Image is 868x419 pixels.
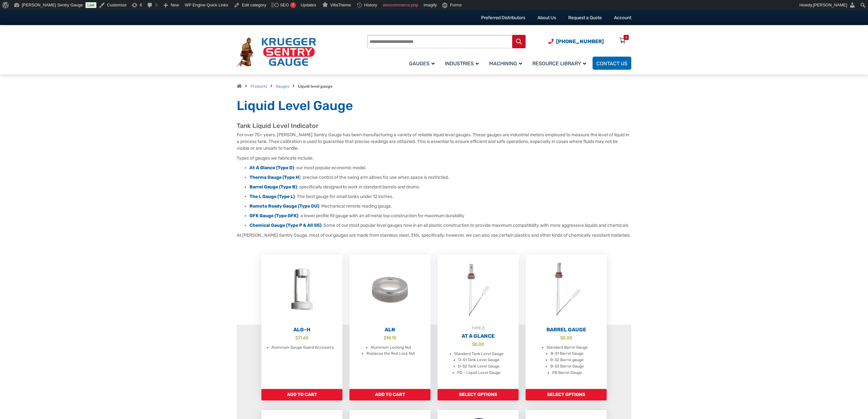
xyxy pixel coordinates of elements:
a: Barrel Gauge $0.00 Standard Barrel Gauge B-S1 Barrel Gauge B-S2 Barrel gauge B-S3 Barrel Gauge PB... [526,255,607,389]
img: Krueger Sentry Gauge [237,37,316,67]
li: : Mechanical remote reading gauge. [250,203,631,209]
span: $ [295,335,298,340]
a: Remote Ready Gauge (Type DU) [250,203,319,209]
div: TYPE D [438,325,519,331]
a: Add to cart: “At A Glance” [438,389,519,400]
li: D-S2 Tank Level Gauge [458,363,500,370]
h1: Liquid Level Gauge [237,98,631,114]
li: : our most popular economic model. [250,165,631,171]
a: The L Gauge (Type L) [250,194,295,199]
a: Gauges [405,56,441,71]
a: Preferred Distributors [481,15,525,20]
a: At A Glance (Type D) [250,165,294,170]
a: About Us [537,15,556,20]
bdi: 0.00 [472,342,484,347]
a: Products [250,84,267,89]
span: Machining [489,60,522,67]
img: ALN [349,255,430,325]
li: PD – Liquid Level Gauge [457,370,501,376]
li: : Some of our most popular level gauges now in an all plastic construction to provide maximum com... [250,222,631,229]
a: Add to cart: “ALN” [349,389,430,400]
a: Therma Gauge (Type H) [250,175,300,180]
a: GFK Gauge (Type GFK) [250,213,298,218]
a: Resource Library [528,56,593,71]
li: D-S1 Tank Level Gauge [458,357,499,363]
a: TYPE DAt A Glance $0.00 Standard Tank Level Gauge D-S1 Tank Level Gauge D-S2 Tank Level Gauge PD ... [438,255,519,389]
bdi: 18.10 [384,335,397,340]
li: B-S1 Barrel Gauge [551,351,584,357]
a: Account [614,15,631,20]
li: : specifically designed to work in standard barrels and drums. [250,184,631,190]
a: Industries [441,56,485,71]
bdi: 0.00 [560,335,572,340]
li: : precise control of the swing arm allows for use when space is restricted. [250,174,631,181]
a: Machining [485,56,528,71]
li: Aluminum Gauge Guard Accessory [271,344,334,351]
bdi: 71.60 [295,335,308,340]
li: PB Barrel Gauge [552,370,582,376]
a: Request a Quote [568,15,602,20]
img: ALG-OF [261,255,342,325]
li: : The best gauge for small tanks under 12 inches. [250,194,631,200]
span: [PHONE_NUMBER] [556,38,604,44]
span: Gauges [409,60,435,67]
li: B-S2 Barrel gauge [550,357,584,363]
a: Add to cart: “ALG-H” [261,389,342,400]
p: For over 75+ years, [PERSON_NAME] Sentry Gauge has been manufacturing a variety of reliable liqui... [237,131,631,152]
li: Aluminum Locking Nut [371,344,411,351]
a: Barrel Gauge (Type B) [250,184,297,190]
h2: At A Glance [438,333,519,339]
span: $ [560,335,563,340]
a: Contact Us [593,57,631,70]
p: At [PERSON_NAME] Sentry Gauge, most of our gauges are made from stainless steel, 316L specificall... [237,232,631,239]
a: Chemical Gauge (Type P & All SS) [250,223,321,228]
p: Types of gauges we fabricate include: [237,155,631,162]
a: ALN $18.10 Aluminum Locking Nut Replaces the Red Lock Nut [349,255,430,389]
h2: Barrel Gauge [526,327,607,333]
strong: Therma Gauge (Type H [250,175,299,180]
span: Resource Library [532,60,586,67]
span: Contact Us [596,60,627,67]
li: Replaces the Red Lock Nut [366,351,415,357]
li: Standard Barrel Gauge [546,344,588,351]
span: $ [384,335,386,340]
h2: Tank Liquid Level Indicator [237,122,631,130]
li: B-S3 Barrel Gauge [550,363,584,370]
img: At A Glance [438,255,519,325]
span: Industries [445,60,479,67]
h2: ALG-H [261,327,342,333]
div: 4 [625,35,627,40]
strong: Liquid level gauge [298,84,332,89]
a: ALG-H $71.60 Aluminum Gauge Guard Accessory [261,255,342,389]
li: : a lower profile fill gauge with an all metal top construction for maximum durability [250,213,631,219]
li: Standard Tank Level Gauge [454,351,504,357]
a: Gauges [276,84,289,89]
h2: ALN [349,327,430,333]
a: Phone Number (920) 434-8860 [548,37,604,45]
img: Barrel Gauge [526,255,607,325]
a: Add to cart: “Barrel Gauge” [526,389,607,400]
span: $ [472,342,475,347]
